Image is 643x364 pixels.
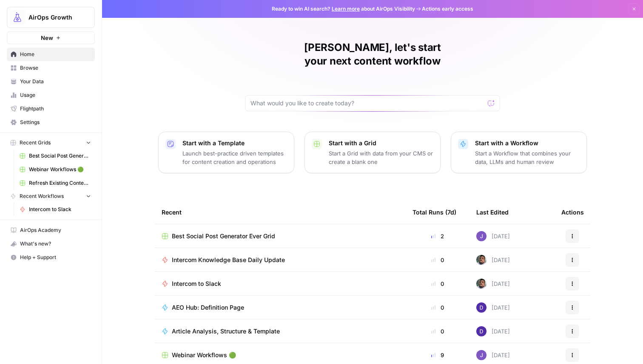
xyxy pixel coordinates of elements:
[476,350,510,360] div: [DATE]
[413,327,463,336] div: 0
[329,139,433,147] p: Start with a Grid
[476,302,487,313] img: 6clbhjv5t98vtpq4yyt91utag0vy
[561,200,584,224] div: Actions
[162,200,399,224] div: Recent
[20,254,91,261] span: Help + Support
[162,351,399,359] a: Webinar Workflows 🟢
[476,326,487,336] img: 6clbhjv5t98vtpq4yyt91utag0vy
[422,5,473,13] span: Actions early access
[476,279,510,289] div: [DATE]
[413,351,463,359] div: 9
[182,149,287,166] p: Launch best-practice driven templates for content creation and operations
[451,132,587,173] button: Start with a WorkflowStart a Workflow that combines your data, LLMs and human review
[41,34,53,42] span: New
[7,7,95,28] button: Workspace: AirOps Growth
[20,192,64,200] span: Recent Workflows
[413,303,463,312] div: 0
[413,232,463,240] div: 2
[413,279,463,288] div: 0
[476,231,510,241] div: [DATE]
[7,116,95,129] a: Settings
[16,149,95,163] a: Best Social Post Generator Ever Grid
[7,61,95,75] a: Browse
[162,279,399,288] a: Intercom to Slack
[29,179,91,187] span: Refresh Existing Content (1)
[476,231,487,241] img: ubsf4auoma5okdcylokeqxbo075l
[29,152,91,160] span: Best Social Post Generator Ever Grid
[20,105,91,113] span: Flightpath
[172,279,221,288] span: Intercom to Slack
[182,139,287,147] p: Start with a Template
[172,232,275,240] span: Best Social Post Generator Ever Grid
[172,303,244,312] span: AEO Hub: Definition Page
[476,326,510,336] div: [DATE]
[29,206,91,213] span: Intercom to Slack
[475,139,580,147] p: Start with a Workflow
[158,132,294,173] button: Start with a TemplateLaunch best-practice driven templates for content creation and operations
[476,279,487,289] img: u93l1oyz1g39q1i4vkrv6vz0p6p4
[162,232,399,240] a: Best Social Post Generator Ever Grid
[413,256,463,264] div: 0
[476,200,509,224] div: Last Edited
[7,31,95,44] button: New
[7,136,95,149] button: Recent Grids
[7,190,95,203] button: Recent Workflows
[329,149,433,166] p: Start a Grid with data from your CMS or create a blank one
[29,166,91,173] span: Webinar Workflows 🟢
[20,78,91,85] span: Your Data
[7,102,95,116] a: Flightpath
[476,255,510,265] div: [DATE]
[7,223,95,237] a: AirOps Academy
[16,163,95,176] a: Webinar Workflows 🟢
[272,5,415,13] span: Ready to win AI search? about AirOps Visibility
[20,226,91,234] span: AirOps Academy
[476,302,510,313] div: [DATE]
[20,64,91,72] span: Browse
[332,6,360,12] a: Learn more
[7,237,94,250] div: What's new?
[7,48,95,61] a: Home
[20,91,91,99] span: Usage
[7,75,95,88] a: Your Data
[476,255,487,265] img: u93l1oyz1g39q1i4vkrv6vz0p6p4
[162,256,399,264] a: Intercom Knowledge Base Daily Update
[28,13,80,22] span: AirOps Growth
[250,99,484,107] input: What would you like to create today?
[16,203,95,216] a: Intercom to Slack
[475,149,580,166] p: Start a Workflow that combines your data, LLMs and human review
[304,132,441,173] button: Start with a GridStart a Grid with data from your CMS or create a blank one
[172,351,236,359] span: Webinar Workflows 🟢
[172,256,285,264] span: Intercom Knowledge Base Daily Update
[245,41,500,68] h1: [PERSON_NAME], let's start your next content workflow
[10,10,25,25] img: AirOps Growth Logo
[20,51,91,58] span: Home
[476,350,487,360] img: ubsf4auoma5okdcylokeqxbo075l
[162,327,399,336] a: Article Analysis, Structure & Template
[413,200,456,224] div: Total Runs (7d)
[20,139,51,147] span: Recent Grids
[162,303,399,312] a: AEO Hub: Definition Page
[16,176,95,190] a: Refresh Existing Content (1)
[20,119,91,126] span: Settings
[7,237,95,251] button: What's new?
[7,251,95,264] button: Help + Support
[172,327,280,336] span: Article Analysis, Structure & Template
[7,88,95,102] a: Usage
